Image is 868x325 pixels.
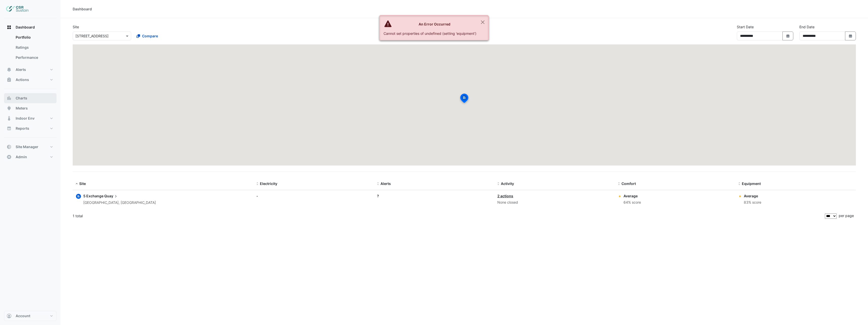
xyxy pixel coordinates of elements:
[381,181,391,186] span: Alerts
[133,32,161,40] button: Compare
[73,210,824,222] div: 1 total
[7,116,12,121] app-icon: Indoor Env
[459,93,470,105] img: site-pin-selected.svg
[4,142,57,152] button: Site Manager
[73,24,79,30] label: Site
[16,77,29,82] span: Actions
[744,193,761,199] div: Average
[7,67,12,72] app-icon: Alerts
[142,33,158,39] span: Compare
[6,4,29,14] img: Company Logo
[4,103,57,113] button: Meters
[16,96,27,101] span: Charts
[79,181,86,186] span: Site
[4,311,57,321] button: Account
[623,193,641,199] div: Average
[7,144,12,149] app-icon: Site Manager
[742,181,761,186] span: Equipment
[737,24,754,30] label: Start Date
[623,200,641,205] div: 64% score
[377,193,492,199] div: ?
[4,152,57,162] button: Admin
[16,67,26,72] span: Alerts
[83,194,103,198] span: 5 Exchange
[786,34,790,38] fa-icon: Select Date
[16,106,28,111] span: Meters
[497,194,513,198] a: 2 actions
[16,25,35,30] span: Dashboard
[4,65,57,75] button: Alerts
[16,154,27,159] span: Admin
[7,77,12,82] app-icon: Actions
[7,106,12,111] app-icon: Meters
[16,144,38,149] span: Site Manager
[260,181,277,186] span: Electricity
[4,123,57,133] button: Reports
[501,181,514,186] span: Activity
[384,31,476,36] div: Cannot set properties of undefined (setting 'equipment')
[799,24,815,30] label: End Date
[4,32,57,65] div: Dashboard
[848,34,853,38] fa-icon: Select Date
[4,75,57,85] button: Actions
[7,96,12,101] app-icon: Charts
[16,116,35,121] span: Indoor Env
[497,200,612,205] div: None closed
[419,22,450,26] strong: An Error Occurred
[839,213,854,218] span: per page
[12,42,57,52] a: Ratings
[4,93,57,103] button: Charts
[7,25,12,30] app-icon: Dashboard
[83,200,156,206] div: [GEOGRAPHIC_DATA], [GEOGRAPHIC_DATA]
[12,52,57,63] a: Performance
[477,15,489,29] button: Close
[256,193,371,199] div: -
[73,6,92,12] div: Dashboard
[16,126,29,131] span: Reports
[4,22,57,32] button: Dashboard
[744,200,761,205] div: 83% score
[104,193,118,199] span: Quay
[4,113,57,123] button: Indoor Env
[16,313,30,318] span: Account
[12,32,57,42] a: Portfolio
[621,181,636,186] span: Comfort
[7,154,12,159] app-icon: Admin
[7,126,12,131] app-icon: Reports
